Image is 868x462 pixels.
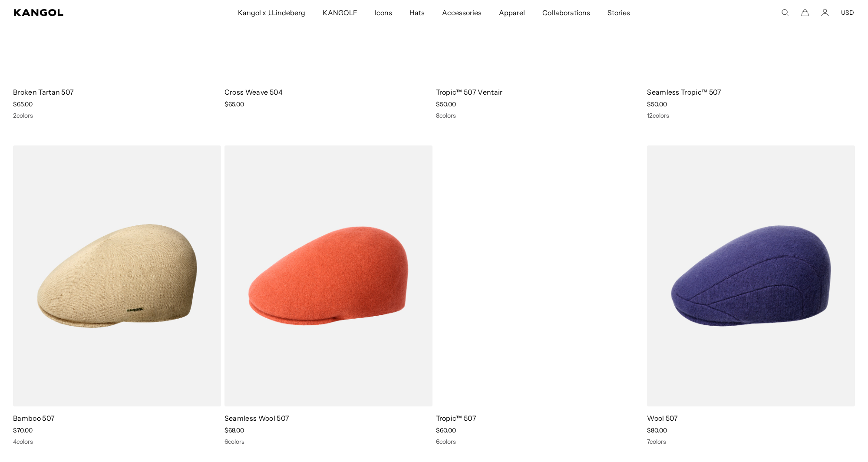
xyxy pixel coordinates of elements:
[801,9,809,16] button: Cart
[13,100,33,108] span: $65.00
[436,88,503,96] a: Tropic™ 507 Ventair
[224,88,283,96] a: Cross Weave 504
[436,112,644,119] div: 8 colors
[436,145,644,406] img: Tropic™ 507
[224,100,244,108] span: $65.00
[647,112,855,119] div: 12 colors
[821,9,829,16] a: Account
[13,112,221,119] div: 2 colors
[13,426,33,434] span: $70.00
[224,145,432,406] img: Seamless Wool 507
[13,414,55,422] a: Bamboo 507
[436,414,477,422] a: Tropic™ 507
[436,426,456,434] span: $60.00
[647,426,667,434] span: $80.00
[224,438,432,445] div: 6 colors
[13,145,221,406] img: Bamboo 507
[781,9,789,16] summary: Search here
[224,414,289,422] a: Seamless Wool 507
[436,100,456,108] span: $50.00
[647,88,721,96] a: Seamless Tropic™ 507
[13,438,221,445] div: 4 colors
[647,100,667,108] span: $50.00
[14,9,158,16] a: Kangol
[224,426,244,434] span: $68.00
[436,438,644,445] div: 6 colors
[647,145,855,406] img: Wool 507
[647,438,855,445] div: 7 colors
[647,414,678,422] a: Wool 507
[841,9,854,16] button: USD
[13,88,74,96] a: Broken Tartan 507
